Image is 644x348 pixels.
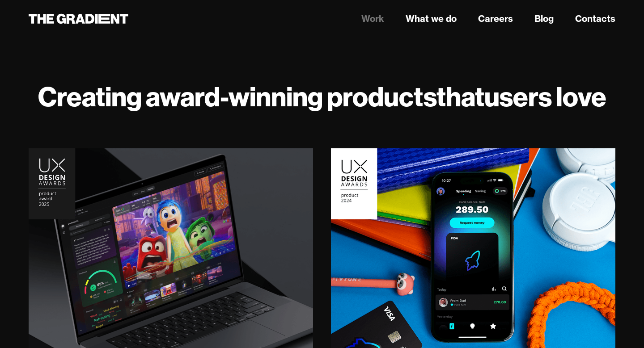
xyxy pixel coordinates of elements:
[478,12,513,25] a: Careers
[361,12,384,25] a: Work
[406,12,457,25] a: What we do
[29,80,615,113] h1: Creating award-winning products users love
[534,12,554,25] a: Blog
[436,80,484,113] strong: that
[575,12,615,25] a: Contacts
